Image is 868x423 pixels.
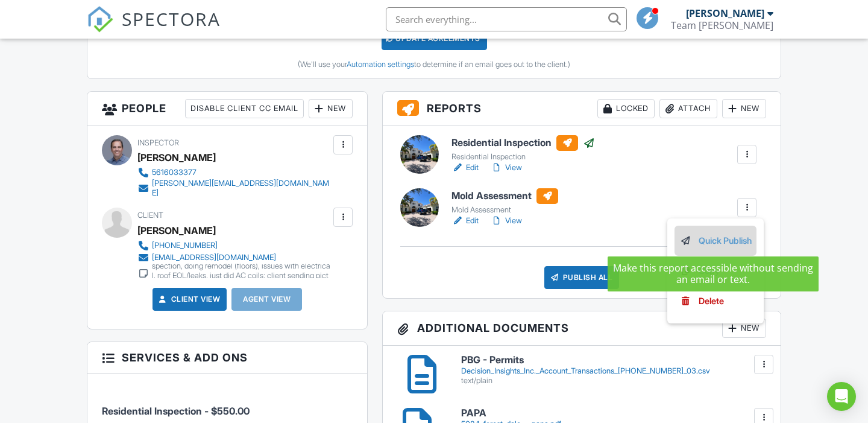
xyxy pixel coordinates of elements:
div: New [722,319,766,338]
div: [PERSON_NAME] [686,7,764,19]
div: Publish All [544,266,620,289]
a: [PHONE_NUMBER] [137,240,330,252]
a: [PERSON_NAME][EMAIL_ADDRESS][DOMAIN_NAME] [137,179,330,198]
div: Team Rigoli [671,19,773,31]
a: Quick Publish [679,234,752,247]
div: text/plain [461,376,766,386]
a: View [491,215,522,227]
h3: Reports [383,92,781,126]
h3: Additional Documents [383,311,781,346]
h6: Mold Assessment [451,188,558,204]
span: Residential Inspection - $550.00 [102,405,250,417]
div: Open Intercom Messenger [827,382,856,411]
div: Decision_Insights_Inc._Account_Transactions_[PHONE_NUMBER]_03.csv [461,366,766,376]
div: New [722,99,766,118]
h6: PAPA [461,408,766,419]
a: Residential Inspection Residential Inspection [451,135,595,162]
a: Copy [679,264,752,278]
div: [PHONE_NUMBER] [152,241,218,250]
span: SPECTORA [122,6,221,31]
div: [PERSON_NAME] [137,148,216,167]
div: [PERSON_NAME][EMAIL_ADDRESS][DOMAIN_NAME] [152,179,330,198]
img: The Best Home Inspection Software - Spectora [87,6,113,33]
h3: People [87,92,367,126]
div: [PERSON_NAME] [137,221,216,240]
a: Mold Assessment Mold Assessment [451,188,558,215]
div: Delete [699,294,724,308]
div: Mold Assessment [451,205,558,215]
a: Automation settings [347,60,414,69]
a: PBG - Permits Decision_Insights_Inc._Account_Transactions_[PHONE_NUMBER]_03.csv text/plain [461,355,766,386]
div: [EMAIL_ADDRESS][DOMAIN_NAME] [152,253,276,262]
div: Disable Client CC Email [185,99,304,118]
div: (We'll use your to determine if an email goes out to the client.) [96,60,772,69]
a: Delete [679,294,752,308]
div: mold concern, [PERSON_NAME] did est, wants full inspection, doing remodel (floors), issues with e... [152,252,330,290]
div: Locked [597,99,655,118]
span: Client [137,211,163,220]
h6: PBG - Permits [461,355,766,366]
input: Search everything... [386,7,627,31]
h3: Services & Add ons [87,342,367,374]
a: [EMAIL_ADDRESS][DOMAIN_NAME] [137,252,330,264]
div: New [309,99,353,118]
a: Client View [157,293,221,305]
a: Edit [451,162,479,174]
div: Residential Inspection [451,152,595,162]
div: Attach [659,99,717,118]
a: 5616033377 [137,167,330,179]
div: 5616033377 [152,168,197,177]
a: Edit [451,215,479,227]
span: Inspector [137,138,179,147]
a: SPECTORA [87,16,221,42]
a: View [491,162,522,174]
h6: Residential Inspection [451,135,595,151]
